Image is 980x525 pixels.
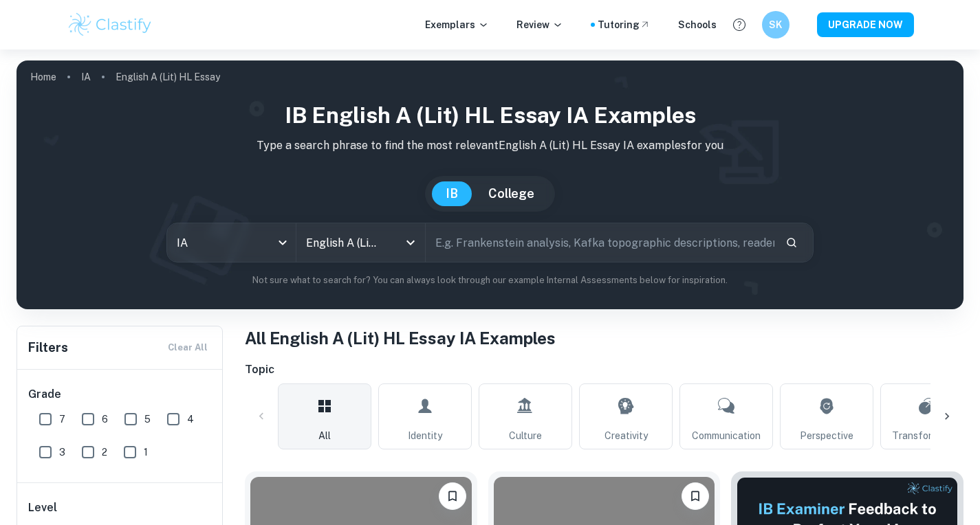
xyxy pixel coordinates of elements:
[167,223,296,262] div: IA
[17,60,963,309] img: profile cover
[426,223,775,262] input: E.g. Frankenstein analysis, Kafka topographic descriptions, reader's perception...
[81,67,91,87] a: IA
[30,67,56,87] a: Home
[116,69,220,85] p: English A (Lit) HL Essay
[509,428,542,443] span: Culture
[28,137,952,154] p: Type a search phrase to find the most relevant English A (Lit) HL Essay IA examples for you
[144,412,151,427] span: 5
[439,482,466,510] button: Bookmark
[682,482,709,510] button: Bookmark
[605,428,648,443] span: Creativity
[187,412,194,427] span: 4
[245,326,963,350] h1: All English A (Lit) HL Essay IA Examples
[892,428,962,443] span: Transformation
[102,412,108,427] span: 6
[762,11,790,38] button: SK
[425,17,489,32] p: Exemplars
[432,181,472,206] button: IB
[67,11,154,38] img: Clastify logo
[780,231,803,254] button: Search
[102,445,107,460] span: 2
[817,12,914,37] button: UPGRADE NOW
[318,428,331,443] span: All
[144,445,148,460] span: 1
[401,233,420,252] button: Open
[28,386,213,403] h6: Grade
[475,181,548,206] button: College
[28,500,213,516] h6: Level
[678,17,717,32] a: Schools
[767,17,783,32] h6: SK
[516,17,563,32] p: Review
[598,17,651,32] a: Tutoring
[28,99,952,132] h1: IB English A (Lit) HL Essay IA examples
[245,361,963,378] h6: Topic
[59,445,65,460] span: 3
[28,273,952,287] p: Not sure what to search for? You can always look through our example Internal Assessments below f...
[408,428,442,443] span: Identity
[28,338,68,357] h6: Filters
[800,428,853,443] span: Perspective
[59,412,65,427] span: 7
[728,13,751,36] button: Help and Feedback
[692,428,761,443] span: Communication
